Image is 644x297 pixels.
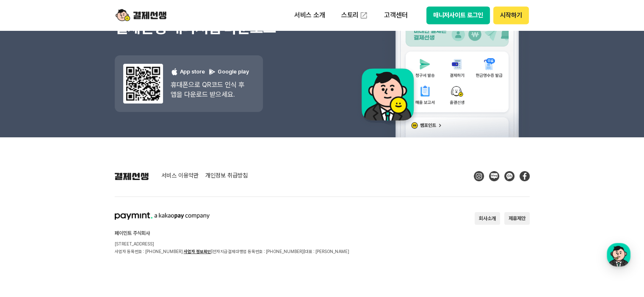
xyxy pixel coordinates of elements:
[493,6,528,24] button: 시작하기
[131,219,141,226] span: 설정
[335,7,374,24] a: 스토리
[208,68,216,76] img: 구글 플레이 로고
[205,172,248,180] a: 개인정보 취급방침
[474,171,484,181] img: Instagram
[304,249,305,254] span: |
[171,68,205,76] p: App store
[184,249,211,254] a: 사업자 정보확인
[359,11,368,19] img: 외부 도메인 오픈
[504,171,514,181] img: Kakao Talk
[109,207,163,228] a: 설정
[426,6,490,24] button: 매니저사이트 로그인
[115,248,349,255] p: 사업자 등록번호 : [PHONE_NUMBER] 전자지급결제대행업 등록번호 : [PHONE_NUMBER] 대표 : [PERSON_NAME]
[171,80,249,99] p: 휴대폰으로 QR코드 인식 후 앱을 다운로드 받으세요.
[211,249,213,254] span: |
[520,171,530,181] img: Facebook
[115,240,349,248] p: [STREET_ADDRESS]
[27,219,32,226] span: 홈
[56,207,109,228] a: 대화
[115,231,349,236] h2: 페이민트 주식회사
[161,172,199,180] a: 서비스 이용약관
[3,207,56,228] a: 홈
[288,8,331,23] p: 서비스 소개
[116,7,166,23] img: logo
[77,220,88,226] span: 대화
[208,68,249,76] p: Google play
[123,64,163,104] img: 앱 다운도르드 qr
[378,8,413,23] p: 고객센터
[171,68,178,76] img: 애플 로고
[475,212,500,225] button: 회사소개
[504,212,530,225] button: 제휴제안
[115,212,210,220] img: paymint logo
[489,171,499,181] img: Blog
[115,172,149,180] img: 결제선생 로고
